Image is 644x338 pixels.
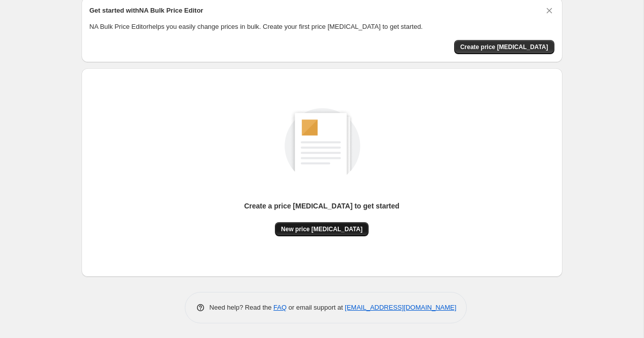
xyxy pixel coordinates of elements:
span: New price [MEDICAL_DATA] [281,225,363,233]
p: Create a price [MEDICAL_DATA] to get started [244,201,399,211]
h2: Get started with NA Bulk Price Editor [90,6,204,16]
span: or email support at [287,304,345,311]
button: Create price change job [454,40,554,54]
a: FAQ [273,304,287,311]
span: Need help? Read the [210,304,274,311]
button: Dismiss card [544,6,554,16]
p: NA Bulk Price Editor helps you easily change prices in bulk. Create your first price [MEDICAL_DAT... [90,22,554,32]
span: Create price [MEDICAL_DATA] [460,43,548,51]
a: [EMAIL_ADDRESS][DOMAIN_NAME] [345,304,456,311]
button: New price [MEDICAL_DATA] [275,222,369,236]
